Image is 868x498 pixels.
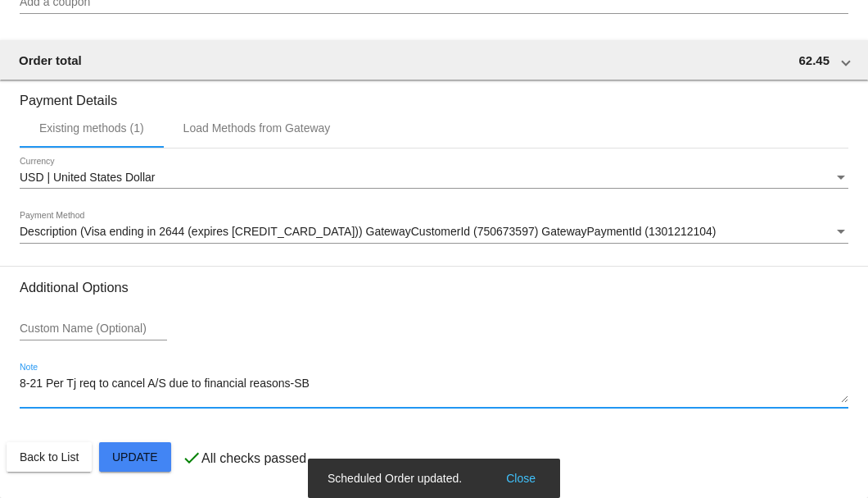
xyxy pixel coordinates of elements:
[328,470,540,487] simple-snack-bar: Scheduled Order updated.
[798,53,830,67] span: 62.45
[20,280,848,295] h3: Additional Options
[20,322,167,336] input: Custom Name (Optional)
[20,226,848,239] mat-select: Payment Method
[182,448,201,468] mat-icon: check
[39,121,144,135] div: Existing methods (1)
[20,225,717,238] span: Description (Visa ending in 2644 (expires [CREDIT_CARD_DATA])) GatewayCustomerId (750673597) Gate...
[20,171,155,184] span: USD | United States Dollar
[501,470,540,487] button: Close
[20,171,848,185] mat-select: Currency
[112,450,158,464] span: Update
[7,442,92,472] button: Back to List
[201,451,306,466] p: All checks passed
[19,53,82,67] span: Order total
[20,450,79,464] span: Back to List
[183,121,331,135] div: Load Methods from Gateway
[99,442,171,472] button: Update
[20,80,848,108] h3: Payment Details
